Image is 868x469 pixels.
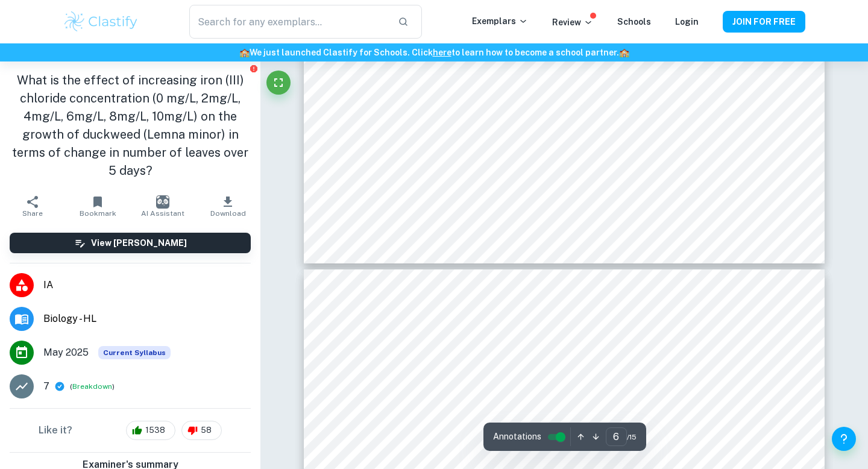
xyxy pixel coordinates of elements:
div: 1538 [126,421,175,440]
p: 7 [43,379,49,394]
span: 🏫 [239,48,250,57]
button: View [PERSON_NAME] [10,233,251,253]
span: AI Assistant [141,209,184,218]
span: Annotations [493,430,541,443]
h6: We just launched Clastify for Schools. Click to learn how to become a school partner. [2,46,866,59]
button: Help and Feedback [832,427,856,451]
h1: What is the effect of increasing iron (III) chloride concentration (0 mg/L, 2mg/L, 4mg/L, 6mg/L, ... [10,71,251,180]
span: Biology - HL [43,312,251,326]
input: Search for any exemplars... [189,5,388,39]
div: This exemplar is based on the current syllabus. Feel free to refer to it for inspiration/ideas wh... [98,346,171,359]
button: Breakdown [72,381,112,392]
span: 1538 [139,424,172,436]
span: Current Syllabus [98,346,171,359]
h6: View [PERSON_NAME] [91,236,187,250]
span: Download [210,209,246,218]
button: JOIN FOR FREE [723,11,805,33]
button: Bookmark [65,189,130,223]
img: Clastify logo [63,10,139,34]
p: Exemplars [472,14,528,28]
button: AI Assistant [130,189,195,223]
a: Schools [617,17,651,27]
span: IA [43,278,251,292]
button: Download [195,189,260,223]
span: 🏫 [619,48,629,57]
button: Fullscreen [266,71,291,95]
button: Report issue [249,64,258,73]
p: Review [552,16,593,29]
a: here [433,48,451,57]
h6: Like it? [39,423,72,438]
span: Share [22,209,43,218]
span: ( ) [70,381,115,392]
span: / 15 [627,432,637,442]
img: AI Assistant [156,195,169,209]
a: Login [675,17,699,27]
span: 58 [194,424,218,436]
span: May 2025 [43,345,89,360]
div: 58 [181,421,222,440]
span: Bookmark [80,209,116,218]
